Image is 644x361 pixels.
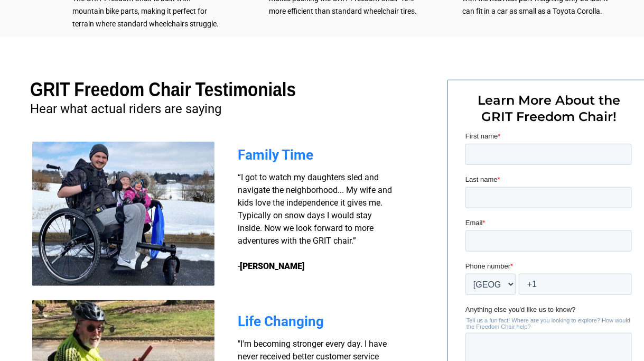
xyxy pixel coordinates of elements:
span: “I got to watch my daughters sled and navigate the neighborhood... My wife and kids love the inde... [238,172,392,271]
span: Learn More About the GRIT Freedom Chair! [478,92,620,124]
span: Life Changing [238,313,324,329]
span: Hear what actual riders are saying [30,101,221,116]
strong: [PERSON_NAME] [240,261,305,271]
span: Family Time [238,147,313,163]
span: GRIT Freedom Chair Testimonials [30,79,296,100]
